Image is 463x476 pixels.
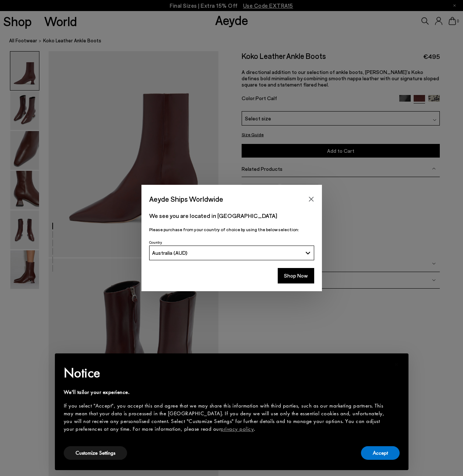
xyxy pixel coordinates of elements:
[64,363,388,382] h2: Notice
[221,425,254,433] a: privacy policy
[149,226,314,233] p: Please purchase from your country of choice by using the below selection:
[306,194,317,205] button: Close
[278,268,314,283] button: Shop Now
[152,250,187,256] span: Australia (AUD)
[64,446,127,460] button: Customize Settings
[149,211,314,220] p: We see you are located in [GEOGRAPHIC_DATA]
[361,446,400,460] button: Accept
[149,193,223,205] span: Aeyde Ships Worldwide
[64,402,388,433] div: If you select "Accept", you accept this and agree that we may share this information with third p...
[394,359,399,370] span: ×
[64,388,388,396] div: We'll tailor your experience.
[149,240,162,244] span: Country
[388,356,406,373] button: Close this notice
